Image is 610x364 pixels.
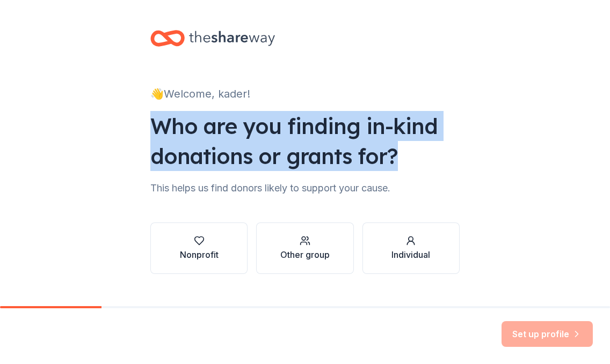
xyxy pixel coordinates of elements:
div: Other group [280,248,330,261]
div: Individual [391,248,430,261]
div: Nonprofit [180,248,219,261]
button: Individual [362,222,460,274]
div: This helps us find donors likely to support your cause. [150,180,460,197]
div: Who are you finding in-kind donations or grants for? [150,111,460,171]
button: Other group [256,222,353,274]
div: 👋 Welcome, kader! [150,85,460,102]
button: Nonprofit [150,222,248,274]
